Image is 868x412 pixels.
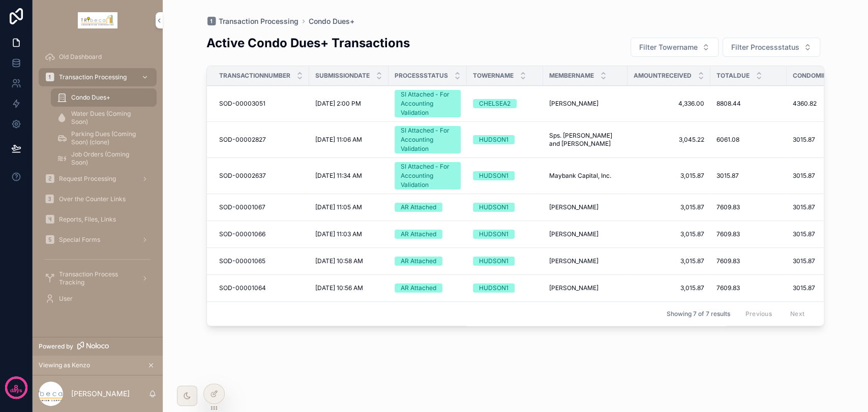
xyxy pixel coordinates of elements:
[219,257,265,265] span: SOD-00001065
[634,136,704,144] a: 3,045.22
[479,171,508,180] div: HUDSON1
[59,73,127,81] span: Transaction Processing
[479,257,508,266] div: HUDSON1
[473,283,537,293] a: HUDSON1
[473,230,537,239] a: HUDSON1
[315,136,382,144] a: [DATE] 11:06 AM
[549,203,621,211] a: [PERSON_NAME]
[395,72,448,80] span: Processstatus
[219,284,303,292] a: SOD-00001064
[716,100,781,108] a: 8808.44
[219,172,266,180] span: SOD-00002637
[315,172,382,180] a: [DATE] 11:34 AM
[793,100,817,108] span: 4360.82
[634,100,704,108] span: 4,336.00
[473,72,514,80] span: Towername
[59,175,116,183] span: Request Processing
[219,136,266,144] span: SOD-00002827
[479,230,508,239] div: HUDSON1
[51,88,157,107] a: Condo Dues+
[315,257,363,265] span: [DATE] 10:58 AM
[716,100,741,108] span: 8808.44
[401,90,455,117] div: SI Attached - For Accounting Validation
[401,162,455,189] div: SI Attached - For Accounting Validation
[549,230,621,238] a: [PERSON_NAME]
[71,130,146,146] span: Parking Dues (Coming Soon) (clone)
[549,284,598,292] span: [PERSON_NAME]
[716,230,740,238] span: 7609.83
[549,172,621,180] a: Maybank Capital, Inc.
[549,100,621,108] a: [PERSON_NAME]
[401,230,436,239] div: AR Attached
[634,284,704,292] a: 3,015.87
[219,172,303,180] a: SOD-00002637
[793,257,815,265] span: 3015.87
[793,172,815,180] span: 3015.87
[219,230,303,238] a: SOD-00001066
[315,100,382,108] a: [DATE] 2:00 PM
[315,230,362,238] span: [DATE] 11:03 AM
[78,12,117,28] img: App logo
[395,230,461,239] a: AR Attached
[315,136,362,144] span: [DATE] 11:06 AM
[59,53,102,61] span: Old Dashboard
[793,230,815,238] span: 3015.87
[219,203,265,211] span: SOD-00001067
[716,203,781,211] a: 7609.83
[549,257,621,265] a: [PERSON_NAME]
[395,203,461,212] a: AR Attached
[549,284,621,292] a: [PERSON_NAME]
[479,99,511,108] div: CHELSEA2
[479,283,508,293] div: HUDSON1
[716,172,781,180] a: 3015.87
[549,172,611,180] span: Maybank Capital, Inc.
[549,203,598,211] span: [PERSON_NAME]
[39,68,157,86] a: Transaction Processing
[39,48,157,66] a: Old Dashboard
[315,257,382,265] a: [DATE] 10:58 AM
[716,203,740,211] span: 7609.83
[39,231,157,249] a: Special Forms
[716,230,781,238] a: 7609.83
[395,126,461,153] a: SI Attached - For Accounting Validation
[59,236,100,244] span: Special Forms
[39,269,157,288] a: Transaction Process Tracking
[395,90,461,117] a: SI Attached - For Accounting Validation
[549,100,598,108] span: [PERSON_NAME]
[716,284,781,292] a: 7609.83
[51,129,157,147] a: Parking Dues (Coming Soon) (clone)
[401,203,436,212] div: AR Attached
[33,337,163,356] a: Powered by
[793,136,815,144] span: 3015.87
[401,126,455,153] div: SI Attached - For Accounting Validation
[473,257,537,266] a: HUDSON1
[39,190,157,208] a: Over the Counter Links
[309,16,354,26] a: Condo Dues+
[634,257,704,265] a: 3,015.87
[315,284,363,292] span: [DATE] 10:56 AM
[315,72,370,80] span: Submissiondate
[549,230,598,238] span: [PERSON_NAME]
[473,203,537,212] a: HUDSON1
[219,100,303,108] a: SOD-00003051
[549,132,621,148] span: Sps. [PERSON_NAME] and [PERSON_NAME]
[395,283,461,293] a: AR Attached
[206,35,410,51] h2: Active Condo Dues+ Transactions
[473,135,537,144] a: HUDSON1
[51,149,157,168] a: Job Orders (Coming Soon)
[479,203,508,212] div: HUDSON1
[219,284,266,292] span: SOD-00001064
[401,283,436,293] div: AR Attached
[631,38,719,57] button: Select Button
[59,295,73,303] span: User
[219,72,290,80] span: Transactionnumber
[793,203,815,211] span: 3015.87
[716,136,781,144] a: 6061.08
[71,93,110,102] span: Condo Dues+
[206,16,298,26] a: Transaction Processing
[634,203,704,211] span: 3,015.87
[473,171,537,180] a: HUDSON1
